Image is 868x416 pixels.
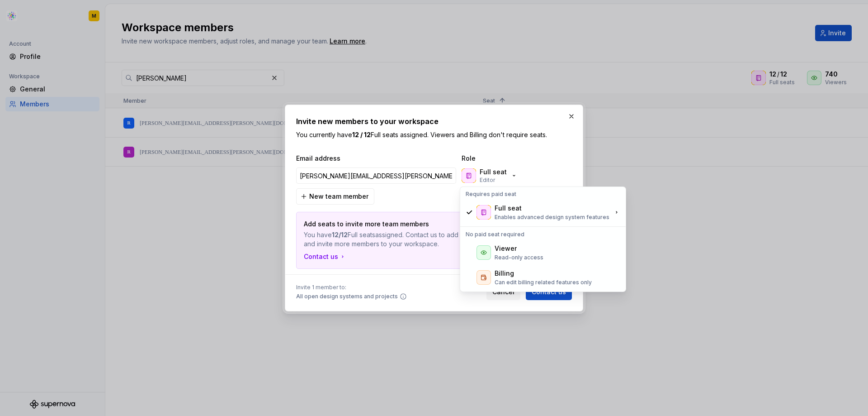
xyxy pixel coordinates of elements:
[296,293,398,300] span: All open design systems and projects
[495,269,514,278] div: Billing
[304,252,346,261] button: Contact us
[480,177,495,184] p: Editor
[462,229,624,240] div: No paid seat required
[495,204,522,213] div: Full seat
[462,154,552,163] span: Role
[296,284,407,291] span: Invite 1 member to:
[304,220,501,229] p: Add seats to invite more team members
[462,189,624,200] div: Requires paid seat
[296,154,458,163] span: Email address
[532,287,566,296] span: Contact us
[486,284,520,300] button: Cancel
[352,131,371,139] b: 12 / 12
[304,230,501,249] p: You have Full seats assigned. Contact us to add extra seats and invite more members to your works...
[296,116,572,127] h2: Invite new members to your workspace
[309,192,368,201] span: New team member
[296,130,572,139] p: You currently have Full seats assigned. Viewers and Billing don't require seats.
[460,167,521,185] button: Full seatEditor
[480,167,507,177] p: Full seat
[495,254,543,261] p: Read-only access
[332,231,348,239] strong: 12/12
[296,188,374,205] button: New team member
[495,214,609,221] p: Enables advanced design system features
[492,287,514,296] span: Cancel
[495,244,517,253] div: Viewer
[526,284,572,300] button: Contact us
[495,279,592,286] p: Can edit billing related features only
